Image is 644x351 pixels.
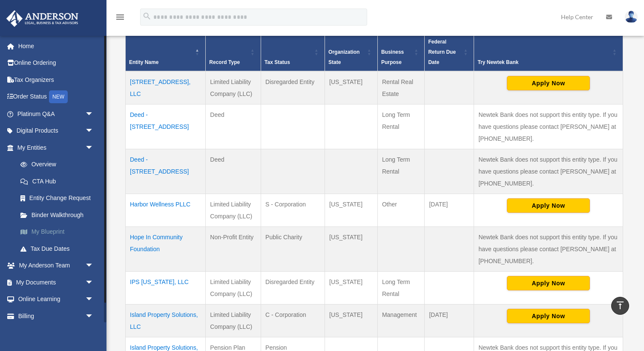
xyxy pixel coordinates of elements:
th: Business Purpose: Activate to sort [377,33,425,72]
span: Organization State [328,49,359,65]
button: Apply Now [507,198,590,213]
i: search [142,12,152,21]
button: Apply Now [507,276,590,290]
a: Online Ordering [6,55,106,72]
td: S - Corporation [261,194,325,227]
td: IPS [US_STATE], LLC [126,272,206,305]
td: Newtek Bank does not support this entity type. If you have questions please contact [PERSON_NAME]... [474,227,623,272]
td: [US_STATE] [325,71,378,104]
td: Public Charity [261,227,325,272]
td: Deed - [STREET_ADDRESS] [126,149,206,194]
td: Hope In Community Foundation [126,227,206,272]
a: Order StatusNEW [6,88,106,106]
td: Harbor Wellness PLLC [126,194,206,227]
td: Disregarded Entity [261,71,325,104]
td: Newtek Bank does not support this entity type. If you have questions please contact [PERSON_NAME]... [474,104,623,149]
span: arrow_drop_down [85,105,102,123]
img: Anderson Advisors Platinum Portal [4,10,81,27]
th: Record Type: Activate to sort [206,33,261,72]
td: [DATE] [425,194,474,227]
i: vertical_align_top [615,300,625,310]
td: [US_STATE] [325,227,378,272]
a: Tax Organizers [6,71,106,88]
td: Long Term Rental [377,272,425,305]
td: [DATE] [425,305,474,337]
a: menu [115,15,125,22]
span: arrow_drop_down [85,291,102,308]
a: Digital Productsarrow_drop_down [6,122,106,139]
td: Deed [206,149,261,194]
span: Tax Status [264,59,290,65]
td: Deed - [STREET_ADDRESS] [126,104,206,149]
td: Long Term Rental [377,104,425,149]
td: Long Term Rental [377,149,425,194]
td: C - Corporation [261,305,325,337]
span: arrow_drop_down [85,307,102,325]
div: Try Newtek Bank [477,57,610,67]
span: arrow_drop_down [85,274,102,291]
td: Limited Liability Company (LLC) [206,272,261,305]
span: Federal Return Due Date [428,39,456,65]
a: CTA Hub [12,173,106,190]
a: Overview [12,156,102,173]
a: My Blueprint [12,223,106,241]
span: arrow_drop_down [85,122,102,140]
span: Entity Name [129,59,158,65]
th: Entity Name: Activate to invert sorting [126,33,206,72]
td: Deed [206,104,261,149]
a: Platinum Q&Aarrow_drop_down [6,105,106,122]
td: Island Property Solutions, LLC [126,305,206,337]
th: Tax Status: Activate to sort [261,33,325,72]
div: NEW [49,90,68,103]
td: [US_STATE] [325,194,378,227]
td: Other [377,194,425,227]
a: vertical_align_top [611,297,629,315]
span: Business Purpose [381,49,404,65]
td: Management [377,305,425,337]
td: Non-Profit Entity [206,227,261,272]
a: Online Learningarrow_drop_down [6,291,106,308]
td: Limited Liability Company (LLC) [206,305,261,337]
td: Newtek Bank does not support this entity type. If you have questions please contact [PERSON_NAME]... [474,149,623,194]
a: My Anderson Teamarrow_drop_down [6,257,106,274]
td: Disregarded Entity [261,272,325,305]
span: arrow_drop_down [85,257,102,275]
a: Home [6,38,106,55]
a: My Entitiesarrow_drop_down [6,139,106,156]
td: [US_STATE] [325,305,378,337]
th: Try Newtek Bank : Activate to sort [474,33,623,72]
i: menu [115,12,125,22]
a: Tax Due Dates [12,240,106,257]
td: Limited Liability Company (LLC) [206,71,261,104]
td: [STREET_ADDRESS], LLC [126,71,206,104]
td: [US_STATE] [325,272,378,305]
img: User Pic [625,11,638,23]
a: Binder Walkthrough [12,206,106,223]
th: Organization State: Activate to sort [325,33,378,72]
a: Entity Change Request [12,190,106,207]
button: Apply Now [507,76,590,90]
td: Limited Liability Company (LLC) [206,194,261,227]
td: Rental Real Estate [377,71,425,104]
th: Federal Return Due Date: Activate to sort [425,33,474,72]
span: arrow_drop_down [85,139,102,157]
button: Apply Now [507,309,590,323]
a: My Documentsarrow_drop_down [6,274,106,291]
span: Record Type [209,59,240,65]
a: Billingarrow_drop_down [6,307,106,325]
